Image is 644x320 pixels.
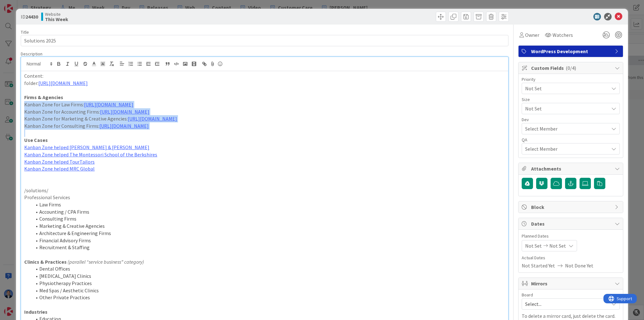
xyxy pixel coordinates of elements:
a: Kanban Zone helped The Montessori School of the Berkshires [24,151,157,158]
span: Watchers [552,31,573,39]
p: Kanban Zone for Consulting Firms: [24,122,505,130]
span: Block [531,203,612,211]
span: Select Member [525,145,558,153]
strong: Firms & Agencies [24,94,63,100]
b: 24430 [25,14,38,20]
em: (parallel “service business” category) [68,259,144,265]
div: Priority [522,77,620,81]
span: Not Done Yet [565,262,593,269]
p: Kanban Zone for Marketing & Creative Agencies: [24,115,505,122]
li: Architecture & Engineering Firms [32,230,505,237]
a: Kanban Zone helped TourTailors [24,159,95,165]
a: [URL][DOMAIN_NAME] [38,80,88,86]
span: Owner [525,31,539,39]
li: Accounting / CPA Firms [32,208,505,216]
p: /solutions/ [24,187,505,194]
li: Consulting Firms [32,215,505,222]
strong: Use Cases [24,137,48,143]
span: Custom Fields [531,64,612,72]
p: Kanban Zone for Law Firms: [24,101,505,108]
span: Not Set [525,84,606,93]
strong: Industries [24,309,47,315]
strong: Clinics & Practices [24,259,67,265]
span: Board [522,293,533,297]
li: Law Firms [32,201,505,208]
span: Actual Dates [522,255,620,261]
li: Recruitment & Staffing [32,244,505,251]
span: Attachments [531,165,612,172]
span: Description [21,51,42,57]
p: Kanban Zone for Accounting Firms: [24,108,505,115]
a: Kanban Zone helped MRC Global [24,166,95,172]
div: Dev [522,117,620,122]
span: Not Set [525,242,542,250]
span: Select... [525,300,606,308]
li: Physiotherapy Practices [32,280,505,287]
p: Professional Services [24,194,505,201]
li: [MEDICAL_DATA] Clinics [32,272,505,280]
span: WordPress Development [531,48,612,55]
span: ( 0/4 ) [566,65,576,71]
div: Size [522,97,620,102]
span: Select Member [525,125,558,132]
a: [URL][DOMAIN_NAME] [84,101,133,108]
li: Dental Offices [32,265,505,272]
span: Dates [531,220,612,227]
a: Kanban Zone helped [PERSON_NAME] & [PERSON_NAME] [24,144,149,150]
b: This Week [45,17,68,22]
li: Marketing & Creative Agencies [32,222,505,230]
span: Not Set [525,104,606,113]
div: QA [522,138,620,142]
input: type card name here... [21,35,508,46]
p: folder: [24,80,505,87]
span: Planned Dates [522,233,620,239]
span: Not Started Yet [522,262,555,269]
a: [URL][DOMAIN_NAME] [99,123,149,129]
p: Content: [24,72,505,80]
a: [URL][DOMAIN_NAME] [128,115,177,122]
span: Website [45,12,68,17]
span: Mirrors [531,280,612,287]
span: Not Set [549,242,566,250]
span: ID [21,13,38,20]
li: Med Spas / Aesthetic Clinics [32,287,505,294]
li: Financial Advisory Firms [32,237,505,244]
a: [URL][DOMAIN_NAME] [100,109,149,115]
span: Support [13,1,29,8]
label: Title [21,29,29,35]
li: Other Private Practices [32,294,505,301]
